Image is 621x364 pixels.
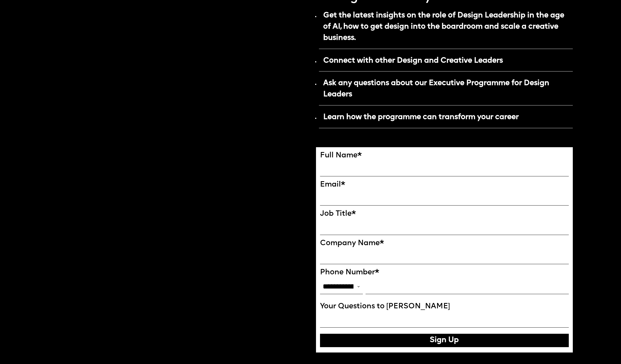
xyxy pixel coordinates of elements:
[320,151,569,160] label: Full Name
[320,334,569,347] button: Sign Up
[323,113,519,121] strong: Learn how the programme can transform your career
[323,12,564,41] strong: Get the latest insights on the role of Design Leadership in the age of AI, how to get design into...
[323,57,503,65] strong: Connect with other Design and Creative Leaders
[320,239,569,248] label: Company Name
[320,210,569,218] label: Job Title
[323,79,549,98] strong: Ask any questions about our Executive Programme for Design Leaders
[320,268,569,277] label: Phone Number
[320,302,569,311] label: Your Questions to [PERSON_NAME]
[320,180,569,189] label: Email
